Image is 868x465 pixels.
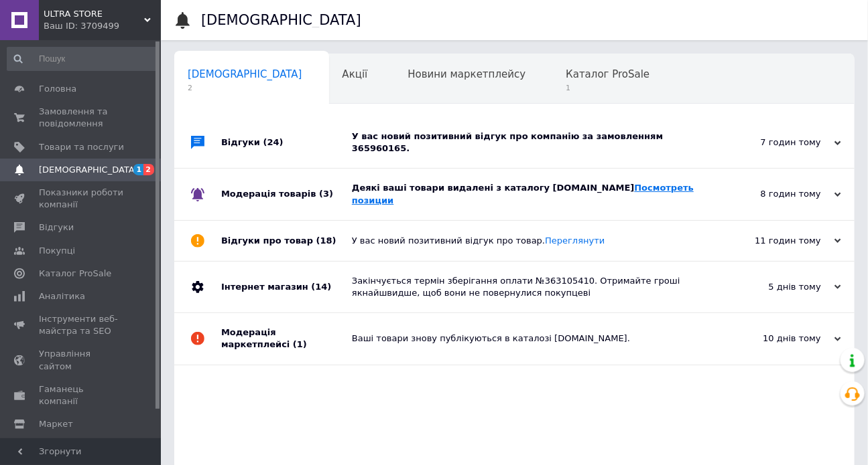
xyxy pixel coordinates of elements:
[352,333,707,345] div: Ваші товари знову публікуються в каталозі [DOMAIN_NAME].
[143,164,154,175] span: 2
[221,117,352,168] div: Відгуки
[39,83,76,95] span: Головна
[408,68,525,80] span: Новини маркетплейсу
[707,136,841,149] div: 7 годин тому
[566,68,649,80] span: Каталог ProSale
[707,333,841,345] div: 10 днів тому
[39,221,74,234] span: Відгуки
[221,169,352,219] div: Модерація товарів
[343,68,368,80] span: Акції
[707,188,841,200] div: 8 годин тому
[221,221,352,261] div: Відгуки про товар
[39,245,75,257] span: Покупці
[39,106,124,130] span: Замовлення та повідомлення
[566,83,649,93] span: 1
[352,130,707,155] div: У вас новий позитивний відгук про компанію за замовленням 365960165.
[707,281,841,293] div: 5 днів тому
[352,275,707,299] div: Закінчується термін зберігання оплати №363105410. Отримайте гроші якнайшвидше, щоб вони не поверн...
[39,164,138,176] span: [DEMOGRAPHIC_DATA]
[7,47,158,71] input: Пошук
[221,313,352,364] div: Модерація маркетплейсі
[39,313,124,337] span: Інструменти веб-майстра та SEO
[221,262,352,312] div: Інтернет магазин
[39,268,111,280] span: Каталог ProSale
[201,12,361,28] h1: [DEMOGRAPHIC_DATA]
[39,141,124,153] span: Товари та послуги
[133,164,144,175] span: 1
[352,182,707,206] div: Деякі ваші товари видалені з каталогу [DOMAIN_NAME]
[545,236,605,246] a: Переглянути
[44,20,161,32] div: Ваш ID: 3709499
[316,236,336,246] span: (18)
[352,183,694,205] a: Посмотреть позиции
[188,68,302,80] span: [DEMOGRAPHIC_DATA]
[707,235,841,247] div: 11 годин тому
[188,83,302,93] span: 2
[39,383,124,407] span: Гаманець компанії
[44,8,144,20] span: ULTRA STORE
[319,189,333,199] span: (3)
[39,348,124,372] span: Управління сайтом
[39,290,85,302] span: Аналітика
[263,137,284,147] span: (24)
[352,235,707,247] div: У вас новий позитивний відгук про товар.
[39,187,124,211] span: Показники роботи компанії
[39,418,73,430] span: Маркет
[311,282,331,292] span: (14)
[293,339,307,349] span: (1)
